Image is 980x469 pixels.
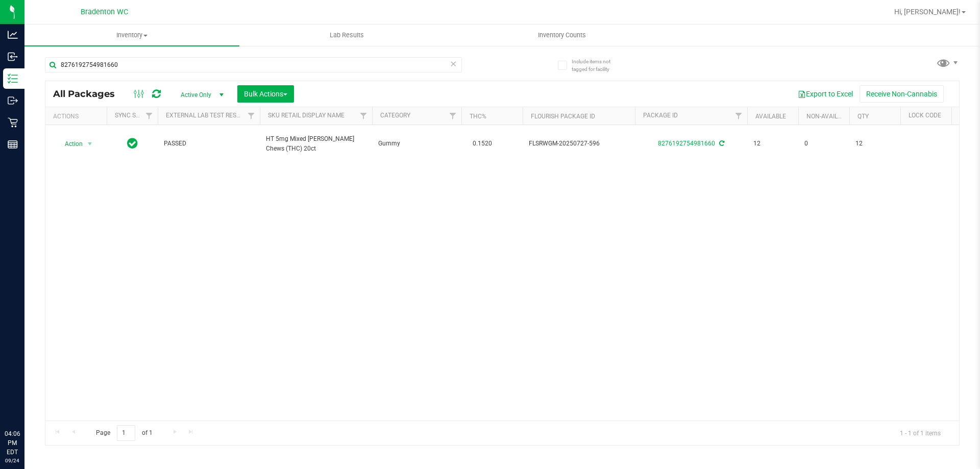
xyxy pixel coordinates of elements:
inline-svg: Inbound [8,52,18,62]
span: select [84,137,96,151]
span: Sync from Compliance System [718,140,724,147]
a: Available [755,113,786,120]
div: Actions [53,113,103,120]
a: Qty [857,113,869,120]
a: Filter [355,107,372,125]
span: In Sync [127,136,138,151]
span: Bulk Actions [244,90,287,98]
inline-svg: Outbound [8,95,18,106]
span: PASSED [164,139,254,149]
span: Inventory Counts [524,31,600,40]
input: 1 [117,425,135,441]
span: Clear [450,57,457,70]
inline-svg: Analytics [8,30,18,40]
span: Bradenton WC [81,8,128,16]
a: Filter [141,107,158,125]
a: Sku Retail Display Name [268,112,345,119]
iframe: Resource center [10,387,41,418]
span: Gummy [378,139,455,149]
span: 0 [804,139,843,149]
span: Inventory [24,31,239,40]
button: Export to Excel [791,85,860,103]
span: Hi, [PERSON_NAME]! [894,8,961,16]
a: 8276192754981660 [658,140,715,147]
a: Filter [445,107,461,125]
a: External Lab Test Result [166,112,246,119]
a: Inventory Counts [454,24,669,46]
button: Receive Non-Cannabis [860,85,944,103]
p: 09/24 [5,457,20,464]
span: Lab Results [316,31,378,40]
a: Filter [243,107,260,125]
span: 12 [753,139,792,149]
p: 04:06 PM EDT [5,429,20,457]
span: FLSRWGM-20250727-596 [529,139,629,149]
span: 0.1520 [468,136,497,151]
inline-svg: Reports [8,139,18,150]
a: THC% [470,113,486,120]
span: All Packages [53,88,125,100]
inline-svg: Inventory [8,73,18,84]
a: Flourish Package ID [531,113,595,120]
a: Category [380,112,410,119]
span: Include items not tagged for facility [572,58,623,73]
a: Lab Results [239,24,454,46]
span: Action [56,137,83,151]
button: Bulk Actions [237,85,294,103]
inline-svg: Retail [8,117,18,128]
a: Non-Available [806,113,852,120]
a: Filter [730,107,747,125]
a: Lock Code [909,112,941,119]
span: 1 - 1 of 1 items [892,425,949,440]
span: Page of 1 [87,425,161,441]
span: HT 5mg Mixed [PERSON_NAME] Chews (THC) 20ct [266,134,366,154]
input: Search Package ID, Item Name, SKU, Lot or Part Number... [45,57,462,72]
a: Package ID [643,112,678,119]
a: Inventory [24,24,239,46]
a: Sync Status [115,112,154,119]
span: 12 [855,139,894,149]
